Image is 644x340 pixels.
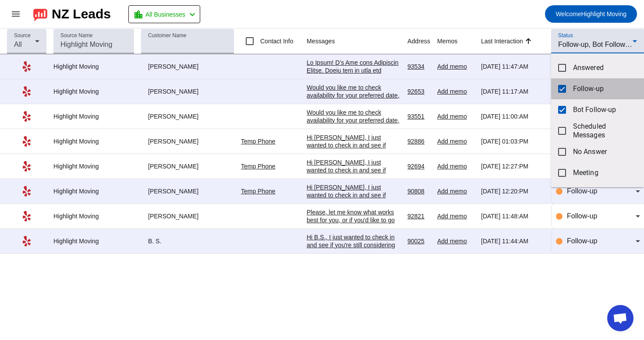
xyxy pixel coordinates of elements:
span: Scheduled Messages [573,122,637,140]
span: Answered [573,63,637,72]
span: Bot Follow-up [573,105,637,114]
span: Meeting [573,168,637,177]
span: Follow-up [573,84,637,93]
span: No Answer [573,147,637,156]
